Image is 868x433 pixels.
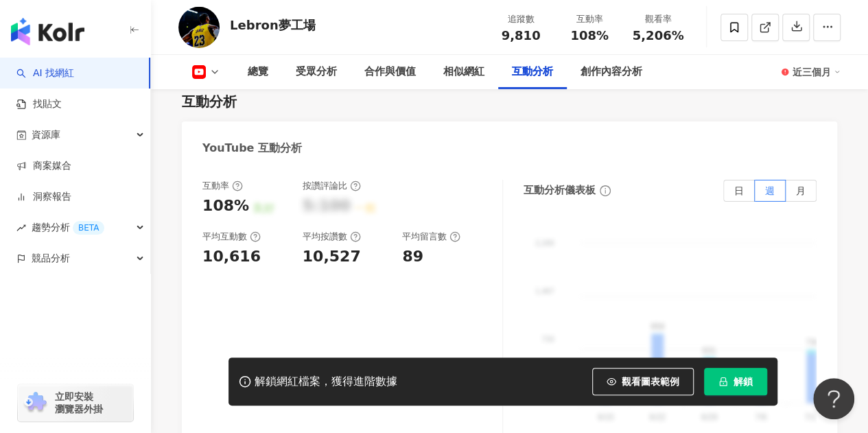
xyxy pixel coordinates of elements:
[202,196,249,217] div: 108%
[580,64,642,80] div: 創作內容分析
[230,16,316,34] div: Lebron夢工場
[704,368,767,395] button: 解鎖
[202,231,261,243] div: 平均互動數
[202,246,261,268] div: 10,616
[178,7,220,48] img: KOL Avatar
[22,392,49,414] img: chrome extension
[16,159,71,173] a: 商案媒合
[524,183,596,198] div: 互動分析儀表板
[793,61,841,83] div: 近三個月
[443,64,484,80] div: 相似網紅
[11,18,84,45] img: logo
[622,376,679,387] span: 觀看圖表範例
[512,64,553,80] div: 互動分析
[32,243,70,274] span: 競品分析
[633,29,684,43] span: 5,206%
[718,377,728,386] span: lock
[296,64,337,80] div: 受眾分析
[303,246,361,268] div: 10,527
[16,97,62,111] a: 找貼文
[182,92,237,111] div: 互動分析
[402,231,460,243] div: 平均留言數
[16,67,74,80] a: searchAI 找網紅
[570,29,609,43] span: 108%
[364,64,416,80] div: 合作與價值
[16,190,71,204] a: 洞察報告
[402,246,423,268] div: 89
[18,384,133,421] a: chrome extension立即安裝 瀏覽器外掛
[495,12,547,26] div: 追蹤數
[303,180,361,192] div: 按讚評論比
[16,223,26,233] span: rise
[765,185,775,196] span: 週
[202,180,243,192] div: 互動率
[32,212,104,243] span: 趨勢分析
[796,185,806,196] span: 月
[632,12,684,26] div: 觀看率
[248,64,268,80] div: 總覽
[202,141,302,156] div: YouTube 互動分析
[32,119,60,150] span: 資源庫
[303,231,361,243] div: 平均按讚數
[592,368,694,395] button: 觀看圖表範例
[73,221,104,235] div: BETA
[255,375,397,389] div: 解鎖網紅檔案，獲得進階數據
[598,183,613,198] span: info-circle
[55,390,103,415] span: 立即安裝 瀏覽器外掛
[563,12,615,26] div: 互動率
[734,185,744,196] span: 日
[502,28,541,43] span: 9,810
[734,376,753,387] span: 解鎖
